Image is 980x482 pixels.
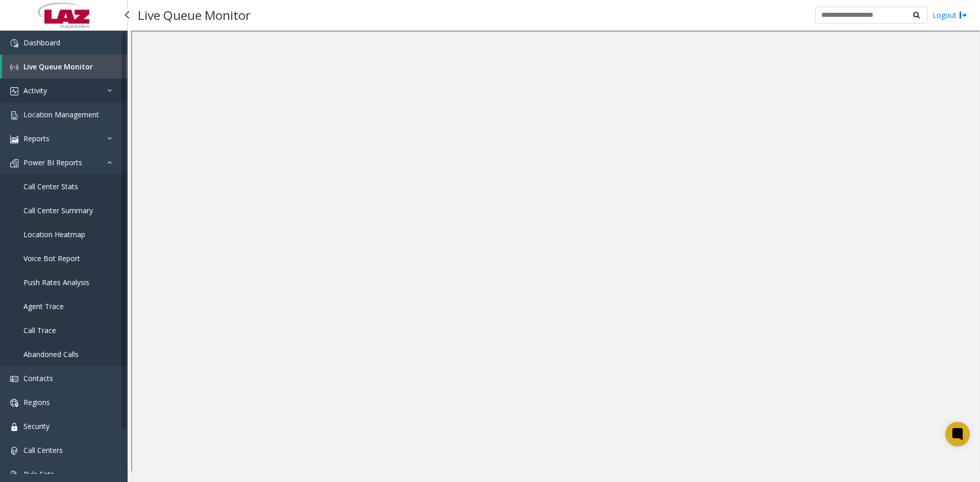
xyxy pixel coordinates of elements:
img: 'icon' [10,471,18,479]
span: Security [23,421,50,431]
img: 'icon' [10,399,18,407]
span: Call Center Summary [23,206,93,215]
span: Voice Bot Report [23,253,80,263]
img: 'icon' [10,447,18,455]
img: 'icon' [10,87,18,95]
span: Call Center Stats [23,182,78,191]
img: 'icon' [10,159,18,167]
span: Rule Sets [23,469,54,479]
span: Regions [23,397,50,407]
h3: Live Queue Monitor [133,3,256,28]
span: Activity [23,86,47,95]
span: Location Management [23,110,99,119]
img: 'icon' [10,423,18,431]
span: Dashboard [23,38,60,47]
img: logout [959,10,967,20]
img: 'icon' [10,63,18,71]
img: 'icon' [10,39,18,47]
a: Logout [933,10,967,20]
span: Push Rates Analysis [23,277,89,287]
span: Abandoned Calls [23,349,79,359]
span: Location Heatmap [23,230,85,239]
span: Live Queue Monitor [23,62,93,71]
img: 'icon' [10,111,18,119]
img: 'icon' [10,135,18,143]
span: Power BI Reports [23,158,82,167]
a: Live Queue Monitor [2,55,128,79]
span: Contacts [23,373,53,383]
span: Call Trace [23,325,56,335]
img: 'icon' [10,375,18,383]
span: Call Centers [23,445,63,455]
span: Reports [23,134,50,143]
span: Agent Trace [23,301,64,311]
